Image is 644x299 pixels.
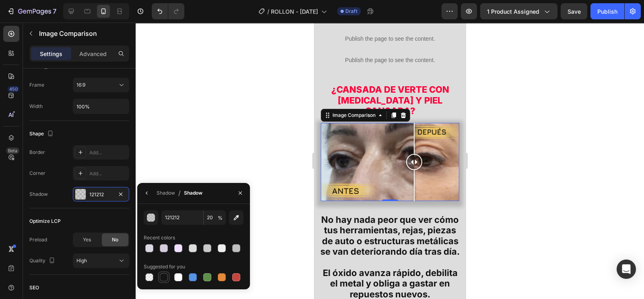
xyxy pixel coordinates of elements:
span: Yes [83,236,91,243]
div: Preload [29,236,47,243]
iframe: Design area [314,23,466,299]
p: 7 [53,6,56,16]
p: Settings [40,50,62,58]
div: Shadow [157,189,175,197]
button: 16:9 [73,78,129,92]
div: Beta [6,147,19,154]
div: Suggested for you [144,263,185,270]
div: Border [29,149,45,156]
span: Save [568,8,581,15]
button: 1 product assigned [480,3,557,19]
div: Corner [29,170,45,177]
button: Save [561,3,587,19]
span: 16:9 [76,82,85,88]
div: Publish [597,7,617,16]
h2: No hay nada peor que ver cómo tus herramientas, rejas, piezas de auto o estructuras metálicas se ... [4,191,147,278]
div: SEO [29,284,39,291]
span: % [218,214,223,222]
div: Shadow [184,189,202,197]
div: Shadow [29,191,48,198]
p: Advanced [79,50,107,58]
div: 450 [8,86,19,92]
span: / [178,188,181,198]
button: High [73,253,129,268]
p: Image Comparison [39,29,126,38]
div: Undo/Redo [152,3,184,19]
span: High [76,257,87,264]
div: Frame [29,81,44,89]
div: 121212 [89,191,113,198]
div: Recent colors [144,234,175,241]
div: Optimize LCP [29,218,61,225]
button: Publish [590,3,624,19]
span: No [112,236,118,243]
div: Open Intercom Messenger [617,260,636,279]
input: Auto [73,99,129,114]
div: Width [29,103,43,110]
div: Shape [29,129,55,139]
div: Add... [89,170,127,177]
span: / [267,7,269,16]
span: 1 product assigned [487,7,539,16]
button: 7 [3,3,60,19]
div: Add... [89,149,127,156]
input: Eg: FFFFFF [161,210,203,225]
div: Quality [29,255,57,266]
span: ROLLON - [DATE] [271,7,318,16]
span: Draft [345,8,357,15]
